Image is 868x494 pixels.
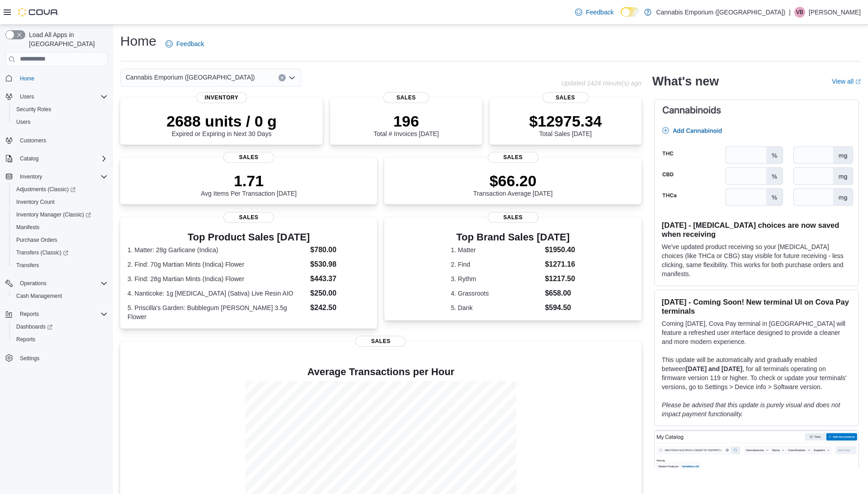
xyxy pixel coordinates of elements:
[18,8,59,17] img: Cova
[16,91,108,102] span: Users
[832,78,861,85] a: View allExternal link
[127,367,634,377] h4: Average Transactions per Hour
[9,234,111,246] button: Purchase Orders
[16,186,75,193] span: Adjustments (Classic)
[16,336,35,343] span: Reports
[383,92,429,103] span: Sales
[545,302,575,313] dd: $594.50
[127,245,307,254] dt: 1. Matter: 28g Garlicane (Indica)
[2,90,111,103] button: Users
[16,309,108,320] span: Reports
[545,273,575,284] dd: $1217.50
[2,152,111,165] button: Catalog
[20,280,47,287] span: Operations
[196,92,247,103] span: Inventory
[16,135,50,146] a: Customers
[13,334,108,345] span: Reports
[16,73,38,84] a: Home
[451,274,541,283] dt: 3. Rythm
[621,7,640,17] input: Dark Mode
[373,112,439,130] p: 196
[16,353,43,364] a: Settings
[16,211,91,218] span: Inventory Manager (Classic)
[545,245,575,255] dd: $1950.40
[9,221,111,234] button: Manifests
[662,297,851,315] h3: [DATE] - Coming Soon! New terminal UI on Cova Pay terminals
[127,274,307,283] dt: 3. Find: 28g Martian Mints (Indica) Flower
[451,260,541,269] dt: 2. Find
[2,277,111,290] button: Operations
[16,171,46,182] button: Inventory
[2,351,111,364] button: Settings
[662,221,851,239] h3: [DATE] - [MEDICAL_DATA] choices are now saved when receiving
[310,259,370,270] dd: $530.98
[127,303,307,321] dt: 5. Priscilla's Garden: Bubblegum [PERSON_NAME] 3.5g Flower
[789,7,791,18] p: |
[16,118,30,126] span: Users
[16,278,50,289] button: Operations
[13,247,108,258] span: Transfers (Classic)
[13,334,39,345] a: Reports
[662,319,851,346] p: Coming [DATE], Cova Pay terminal in [GEOGRAPHIC_DATA] will feature a refreshed user interface des...
[16,262,39,269] span: Transfers
[662,401,840,418] em: Please be advised that this update is purely visual and does not impact payment functionality.
[223,152,274,163] span: Sales
[529,112,602,137] div: Total Sales [DATE]
[13,260,42,271] a: Transfers
[529,112,602,130] p: $12975.34
[13,104,108,115] span: Security Roles
[451,303,541,312] dt: 5. Dank
[9,333,111,346] button: Reports
[16,73,108,84] span: Home
[662,242,851,278] p: We've updated product receiving so your [MEDICAL_DATA] choices (like THCa or CBG) stay visible fo...
[278,74,286,81] button: Clear input
[201,172,297,190] p: 1.71
[20,355,39,362] span: Settings
[586,8,613,17] span: Feedback
[310,273,370,284] dd: $443.37
[310,302,370,313] dd: $242.50
[355,336,406,347] span: Sales
[2,134,111,147] button: Customers
[16,352,108,363] span: Settings
[13,321,56,332] a: Dashboards
[9,183,111,196] a: Adjustments (Classic)
[13,104,55,115] a: Security Roles
[13,235,108,245] span: Purchase Orders
[545,288,575,299] dd: $658.00
[9,103,111,116] button: Security Roles
[16,153,42,164] button: Catalog
[288,74,296,81] button: Open list of options
[451,245,541,254] dt: 1. Matter
[686,365,742,372] strong: [DATE] and [DATE]
[13,235,61,245] a: Purchase Orders
[13,222,108,233] span: Manifests
[652,74,719,89] h2: What's new
[488,152,538,163] span: Sales
[13,260,108,271] span: Transfers
[20,311,39,318] span: Reports
[310,245,370,255] dd: $780.00
[166,112,277,137] div: Expired or Expiring in Next 30 Days
[20,137,46,144] span: Customers
[20,93,34,100] span: Users
[571,3,617,21] a: Feedback
[16,224,39,231] span: Manifests
[126,72,255,83] span: Cannabis Emporium ([GEOGRAPHIC_DATA])
[25,30,108,48] span: Load All Apps in [GEOGRAPHIC_DATA]
[855,79,861,85] svg: External link
[545,259,575,270] dd: $1271.16
[127,260,307,269] dt: 2. Find: 70g Martian Mints (Indica) Flower
[13,247,72,258] a: Transfers (Classic)
[2,308,111,320] button: Reports
[16,198,55,206] span: Inventory Count
[13,117,108,127] span: Users
[13,291,66,301] a: Cash Management
[176,39,204,48] span: Feedback
[13,184,79,195] a: Adjustments (Classic)
[451,232,575,243] h3: Top Brand Sales [DATE]
[13,291,108,301] span: Cash Management
[13,197,58,207] a: Inventory Count
[796,7,803,18] span: VB
[20,75,34,82] span: Home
